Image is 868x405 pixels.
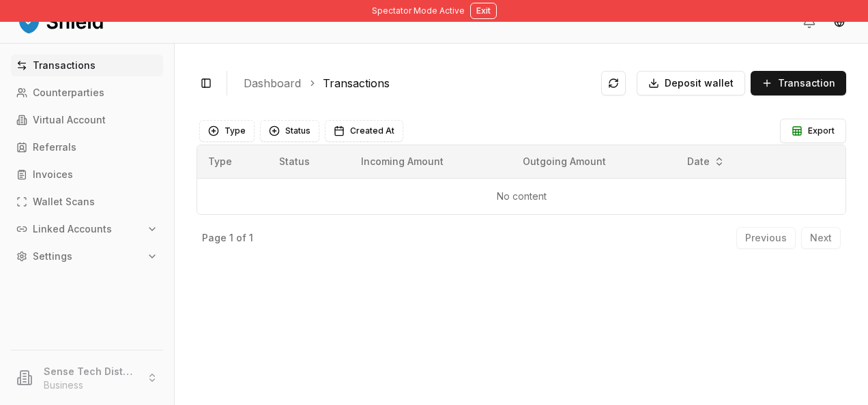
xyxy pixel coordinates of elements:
[11,82,163,104] a: Counterparties
[11,164,163,185] a: Invoices
[11,109,163,131] a: Virtual Account
[33,115,106,125] p: Virtual Account
[350,125,394,136] span: Created At
[372,5,465,16] span: Spectator Mode Active
[202,233,227,243] p: Page
[11,245,163,267] button: Settings
[682,151,730,172] button: Date
[665,76,734,90] span: Deposit wallet
[197,145,268,178] th: Type
[11,55,163,76] a: Transactions
[778,76,835,90] span: Transaction
[637,71,745,95] button: Deposit wallet
[780,119,846,143] button: Export
[236,233,246,243] p: of
[33,252,72,261] p: Settings
[33,88,104,97] p: Counterparties
[11,191,163,213] a: Wallet Scans
[11,218,163,240] button: Linked Accounts
[325,120,403,142] button: Created At
[470,3,497,19] button: Exit
[751,71,846,95] button: Transaction
[33,197,95,207] p: Wallet Scans
[244,75,590,91] nav: breadcrumb
[350,145,512,178] th: Incoming Amount
[323,75,390,91] a: Transactions
[199,120,255,142] button: Type
[260,120,319,142] button: Status
[229,233,233,243] p: 1
[268,145,350,178] th: Status
[249,233,253,243] p: 1
[33,224,112,234] p: Linked Accounts
[208,190,835,203] p: No content
[33,61,96,70] p: Transactions
[512,145,675,178] th: Outgoing Amount
[33,142,76,152] p: Referrals
[11,136,163,158] a: Referrals
[33,170,73,179] p: Invoices
[244,75,301,91] a: Dashboard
